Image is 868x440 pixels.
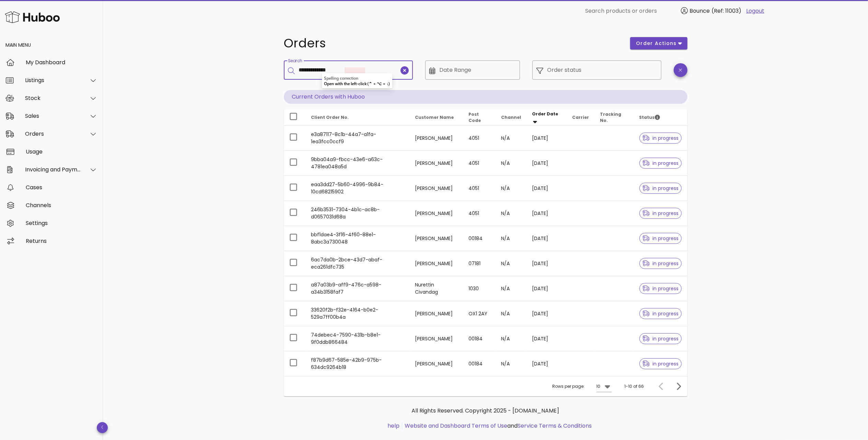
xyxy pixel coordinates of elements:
td: 74debec4-7590-431b-b8e1-9f0ddb866484 [306,326,410,351]
td: Nurettin Civandag [410,276,463,301]
span: in progress [643,361,679,366]
span: Client Order No. [311,114,349,120]
td: [DATE] [526,251,566,276]
td: [PERSON_NAME] [410,251,463,276]
span: Tracking No. [600,111,621,123]
td: [DATE] [526,326,566,351]
th: Order Date: Sorted descending. Activate to remove sorting. [526,109,566,126]
td: [PERSON_NAME] [410,126,463,151]
p: All Rights Reserved. Copyright 2025 - [DOMAIN_NAME] [289,407,682,415]
td: [PERSON_NAME] [410,176,463,201]
span: in progress [643,186,679,191]
th: Customer Name [410,109,463,126]
td: f87b9d67-585e-42b9-975b-634dc9264b18 [306,351,410,376]
span: order actions [636,40,677,47]
td: eaa3dd27-5b60-4996-9b84-10cd68215902 [306,176,410,201]
th: Carrier [567,109,594,126]
span: Order Date [532,111,558,117]
div: Stock [25,95,81,101]
button: Next page [672,380,685,393]
img: Huboo Logo [5,10,60,24]
p: Current Orders with Huboo [284,90,687,104]
td: N/A [496,226,526,251]
span: in progress [643,261,679,266]
div: 1-10 of 66 [625,383,644,390]
h1: Orders [284,37,622,49]
th: Channel [496,109,526,126]
th: Client Order No. [306,109,410,126]
td: [PERSON_NAME] [410,151,463,176]
span: in progress [643,311,679,316]
span: Status [639,114,660,120]
div: 10 [597,383,601,390]
td: N/A [496,351,526,376]
td: [DATE] [526,276,566,301]
td: N/A [496,301,526,326]
th: Post Code [463,109,496,126]
button: order actions [630,37,687,49]
td: a87a03b9-aff9-476c-a598-a34b3158faf7 [306,276,410,301]
a: Service Terms & Conditions [518,422,592,430]
button: clear icon [401,66,409,75]
td: [DATE] [526,301,566,326]
td: N/A [496,126,526,151]
td: [PERSON_NAME] [410,326,463,351]
td: OX1 2AY [463,301,496,326]
td: 1030 [463,276,496,301]
td: [PERSON_NAME] [410,226,463,251]
td: [DATE] [526,126,566,151]
td: [PERSON_NAME] [410,301,463,326]
td: 07181 [463,251,496,276]
span: in progress [643,236,679,241]
div: Usage [26,148,97,155]
td: [DATE] [526,176,566,201]
td: 6ac7da0b-2bce-43d7-abaf-eca261dfc735 [306,251,410,276]
a: help [387,422,400,430]
td: 33620f2b-f32e-4164-b0e2-529a7ff00b4a [306,301,410,326]
a: Logout [746,7,764,15]
td: 00184 [463,226,496,251]
td: 4051 [463,126,496,151]
span: (Ref: 11003) [711,7,741,15]
th: Tracking No. [594,109,634,126]
label: Search [288,58,302,64]
div: Settings [26,220,97,226]
span: Bounce [690,7,710,15]
div: 10Rows per page: [597,381,612,392]
td: 4051 [463,151,496,176]
span: Post Code [468,111,481,123]
span: Channel [501,114,521,120]
span: in progress [643,286,679,291]
td: N/A [496,201,526,226]
td: 4051 [463,176,496,201]
li: and [402,422,592,430]
div: My Dashboard [26,59,97,66]
th: Status [634,109,687,126]
td: N/A [496,251,526,276]
td: N/A [496,151,526,176]
td: N/A [496,326,526,351]
div: Listings [25,77,81,83]
td: 4051 [463,201,496,226]
span: in progress [643,336,679,341]
div: Returns [26,238,97,244]
td: [DATE] [526,151,566,176]
td: bbf1dae4-3f16-4f60-88e1-8abc3a730048 [306,226,410,251]
td: [PERSON_NAME] [410,201,463,226]
td: 9bba04a9-fbcc-43e6-a63c-4781ea048a5d [306,151,410,176]
td: N/A [496,176,526,201]
a: Website and Dashboard Terms of Use [405,422,507,430]
td: e3a87117-8c1b-44a7-a1fa-1ea3fcc0ccf9 [306,126,410,151]
td: 246b3531-7304-4b1c-ac8b-d0657031d68a [306,201,410,226]
td: [DATE] [526,201,566,226]
span: in progress [643,136,679,140]
td: 00184 [463,326,496,351]
span: in progress [643,211,679,216]
div: Orders [25,131,81,137]
div: Sales [25,113,81,119]
td: [DATE] [526,351,566,376]
div: Rows per page: [553,376,612,396]
td: 00184 [463,351,496,376]
span: Carrier [572,114,589,120]
td: [PERSON_NAME] [410,351,463,376]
